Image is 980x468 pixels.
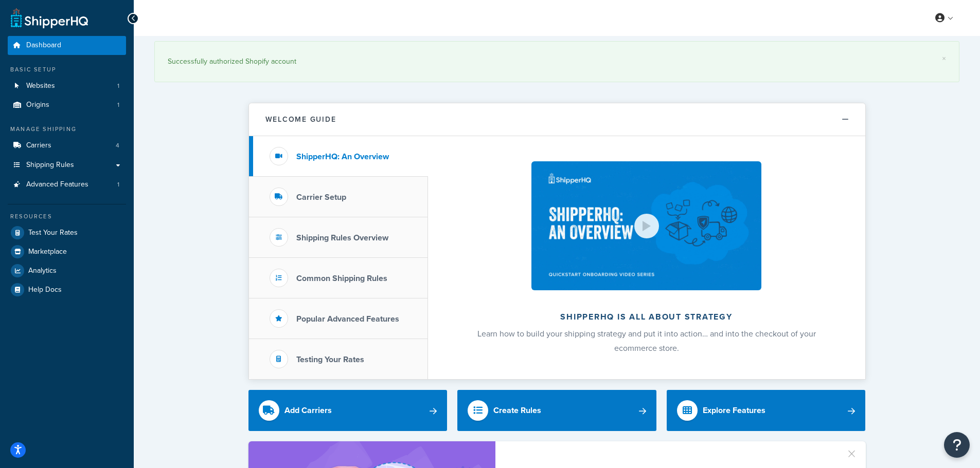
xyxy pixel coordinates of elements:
[8,156,126,175] a: Shipping Rules
[26,161,74,170] span: Shipping Rules
[117,82,119,90] span: 1
[168,54,946,69] div: Successfully authorized Shopify account
[8,136,126,155] li: Carriers
[296,314,399,324] h3: Popular Advanced Features
[8,212,126,221] div: Resources
[8,36,126,55] a: Dashboard
[28,248,67,256] span: Marketplace
[8,242,126,261] a: Marketplace
[249,103,865,136] button: Welcome Guide
[531,161,761,290] img: ShipperHQ is all about strategy
[296,193,346,202] h3: Carrier Setup
[8,125,126,134] div: Manage Shipping
[8,223,126,242] a: Test Your Rates
[265,116,336,123] h2: Welcome Guide
[8,175,126,194] li: Advanced Features
[8,96,126,115] a: Origins1
[284,403,332,418] div: Add Carriers
[296,274,387,283] h3: Common Shipping Rules
[457,390,656,431] a: Create Rules
[26,141,51,150] span: Carriers
[116,141,119,150] span: 4
[26,41,61,50] span: Dashboard
[8,280,126,299] a: Help Docs
[8,175,126,194] a: Advanced Features1
[117,180,119,189] span: 1
[667,390,866,431] a: Explore Features
[8,136,126,155] a: Carriers4
[8,65,126,74] div: Basic Setup
[703,403,765,418] div: Explore Features
[296,355,364,364] h3: Testing Your Rates
[26,180,88,189] span: Advanced Features
[8,77,126,96] a: Websites1
[493,403,541,418] div: Create Rules
[248,390,448,431] a: Add Carriers
[942,54,946,63] a: ×
[28,267,57,275] span: Analytics
[28,286,62,294] span: Help Docs
[477,328,816,354] span: Learn how to build your shipping strategy and put it into action… and into the checkout of your e...
[296,233,388,242] h3: Shipping Rules Overview
[117,101,119,109] span: 1
[26,82,55,90] span: Websites
[8,96,126,115] li: Origins
[296,152,389,161] h3: ShipperHQ: An Overview
[455,312,838,322] h2: ShipperHQ is all about strategy
[8,261,126,280] a: Analytics
[8,77,126,96] li: Websites
[28,229,78,237] span: Test Your Rates
[944,432,970,458] button: Open Resource Center
[26,101,49,109] span: Origins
